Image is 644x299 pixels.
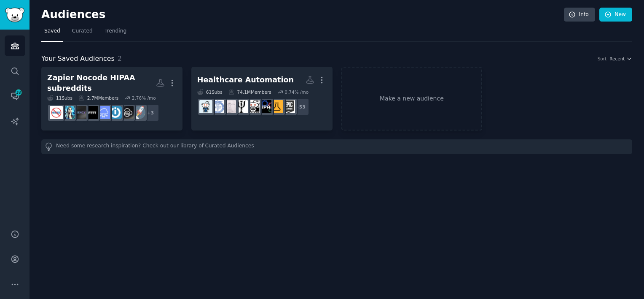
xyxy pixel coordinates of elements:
[270,100,283,113] img: TeleMedicine
[132,95,156,101] div: 2.76 % /mo
[5,8,24,22] img: GummySearch logo
[73,106,86,119] img: agency
[41,54,115,64] span: Your Saved Audiences
[5,86,25,106] a: 18
[102,24,129,42] a: Trending
[41,8,564,22] h2: Audiences
[197,89,223,95] div: 61 Sub s
[341,67,483,130] a: Make a new audience
[105,27,126,35] span: Trending
[598,56,607,62] div: Sort
[599,8,632,22] a: New
[41,67,182,130] a: Zapier Nocode HIPAA subreddits11Subs2.7MMembers2.76% /mo+3startupsNoCodeSaaSIntegromatSaaSiftttag...
[118,54,122,63] span: 2
[205,142,254,151] a: Curated Audiences
[211,100,224,113] img: nursepractitioner
[72,27,93,35] span: Curated
[69,24,96,42] a: Curated
[121,106,134,119] img: NoCodeSaaS
[199,100,212,113] img: Nurse
[78,95,118,101] div: 2.7M Members
[50,106,63,119] img: nocode
[109,106,122,119] img: Integromat
[258,100,271,113] img: rpa
[292,98,309,116] div: + 53
[15,90,22,95] span: 18
[62,106,75,119] img: automation
[609,56,625,62] span: Recent
[223,100,236,113] img: physicaltherapy
[142,104,159,122] div: + 3
[132,106,145,119] img: startups
[41,24,63,42] a: Saved
[197,75,294,85] div: Healthcare Automation
[235,100,248,113] img: Psychiatry
[85,106,98,119] img: ifttt
[44,27,60,35] span: Saved
[97,106,110,119] img: SaaS
[564,8,595,22] a: Info
[47,73,156,93] div: Zapier Nocode HIPAA subreddits
[609,56,632,62] button: Recent
[247,100,260,113] img: Radiology
[47,95,72,101] div: 11 Sub s
[41,139,632,154] div: Need some research inspiration? Check out our library of
[284,89,309,95] div: 0.74 % /mo
[282,100,295,113] img: epic
[228,89,271,95] div: 74.1M Members
[191,67,333,130] a: Healthcare Automation61Subs74.1MMembers0.74% /mo+53epicTeleMedicinerpaRadiologyPsychiatryphysical...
